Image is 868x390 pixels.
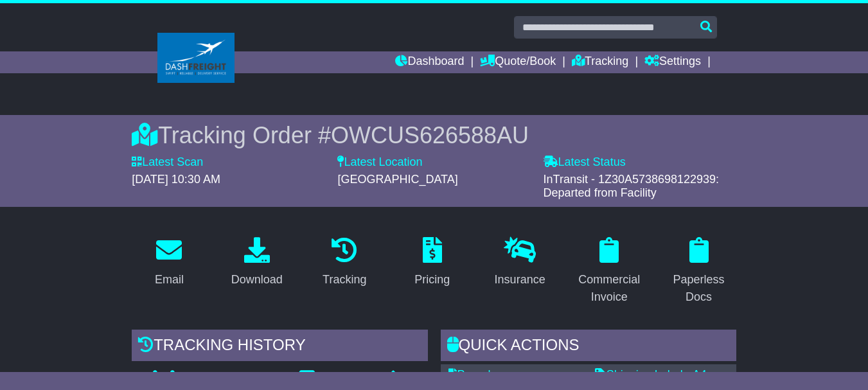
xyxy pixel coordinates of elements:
a: Quote/Book [480,51,556,73]
a: Commercial Invoice [570,233,648,310]
a: Tracking [314,233,375,293]
a: Pricing [406,233,458,293]
span: [DATE] 10:30 AM [132,173,220,186]
a: Tracking [572,51,628,73]
span: OWCUS626588AU [331,122,529,148]
label: Latest Scan [132,155,203,170]
span: [GEOGRAPHIC_DATA] [337,173,457,186]
a: Paperless [448,368,509,381]
div: Email [155,271,184,288]
div: Insurance [495,271,545,288]
div: Tracking history [132,330,427,364]
a: Dashboard [395,51,464,73]
div: Paperless Docs [669,271,727,306]
div: Pricing [414,271,450,288]
a: Paperless Docs [661,233,736,310]
div: Tracking Order # [132,121,736,149]
div: Download [231,271,283,288]
div: Tracking [323,271,366,288]
div: Quick Actions [441,330,736,364]
div: Commercial Invoice [578,271,640,306]
span: InTransit - 1Z30A5738698122939: Departed from Facility [544,173,720,200]
label: Latest Location [337,155,422,170]
label: Latest Status [544,155,626,170]
a: Download [223,233,291,293]
a: Insurance [486,233,554,293]
a: Settings [644,51,701,73]
a: Email [146,233,192,293]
